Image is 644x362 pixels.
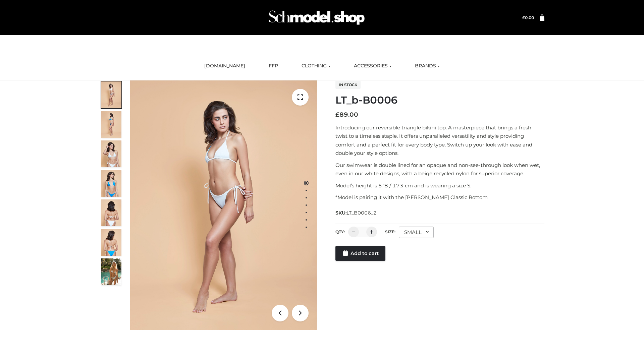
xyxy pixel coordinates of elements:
[266,4,367,31] img: Schmodel Admin 964
[385,229,395,234] label: Size:
[335,209,377,217] span: SKU:
[335,111,358,118] bdi: 89.00
[101,258,121,285] img: Arieltop_CloudNine_AzureSky2.jpg
[199,59,250,73] a: [DOMAIN_NAME]
[297,59,335,73] a: CLOTHING
[130,80,317,330] img: LT_b-B0006
[335,123,544,158] p: Introducing our reversible triangle bikini top. A masterpiece that brings a fresh twist to a time...
[522,15,525,20] span: £
[335,181,544,190] p: Model’s height is 5 ‘8 / 173 cm and is wearing a size S.
[335,193,544,202] p: *Model is pairing it with the [PERSON_NAME] Classic Bottom
[335,81,361,89] span: In stock
[349,59,396,73] a: ACCESSORIES
[101,140,121,167] img: ArielClassicBikiniTop_CloudNine_AzureSky_OW114ECO_3-scaled.jpg
[264,59,283,73] a: FFP
[335,161,544,178] p: Our swimwear is double lined for an opaque and non-see-through look when wet, even in our white d...
[335,229,345,234] label: QTY:
[101,170,121,197] img: ArielClassicBikiniTop_CloudNine_AzureSky_OW114ECO_4-scaled.jpg
[410,59,445,73] a: BRANDS
[522,15,534,20] a: £0.00
[101,111,121,138] img: ArielClassicBikiniTop_CloudNine_AzureSky_OW114ECO_2-scaled.jpg
[346,210,377,216] span: LT_B0006_2
[101,199,121,226] img: ArielClassicBikiniTop_CloudNine_AzureSky_OW114ECO_7-scaled.jpg
[399,227,434,238] div: SMALL
[101,229,121,256] img: ArielClassicBikiniTop_CloudNine_AzureSky_OW114ECO_8-scaled.jpg
[101,81,121,108] img: ArielClassicBikiniTop_CloudNine_AzureSky_OW114ECO_1-scaled.jpg
[335,94,544,106] h1: LT_b-B0006
[522,15,534,20] bdi: 0.00
[335,246,385,261] a: Add to cart
[335,111,339,118] span: £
